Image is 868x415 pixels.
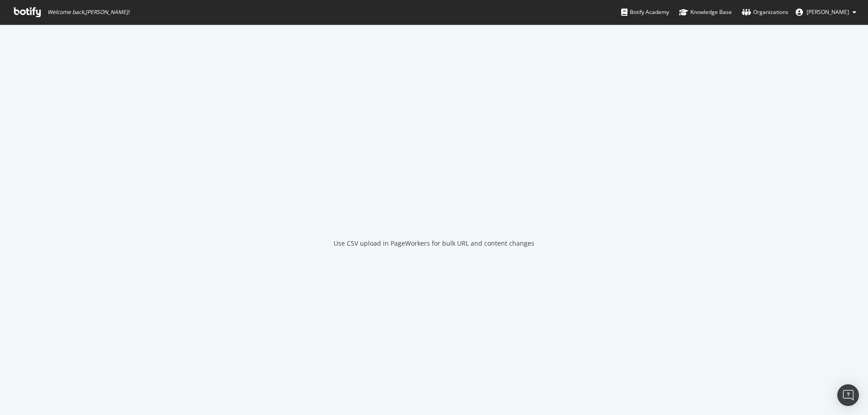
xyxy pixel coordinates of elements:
[788,5,863,19] button: [PERSON_NAME]
[807,8,849,16] span: Axel Roth
[47,9,129,16] span: Welcome back, [PERSON_NAME] !
[401,192,467,224] div: animation
[679,8,732,17] div: Knowledge Base
[742,8,788,17] div: Organizations
[837,384,859,406] div: Open Intercom Messenger
[621,8,669,17] div: Botify Academy
[334,239,534,248] div: Use CSV upload in PageWorkers for bulk URL and content changes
